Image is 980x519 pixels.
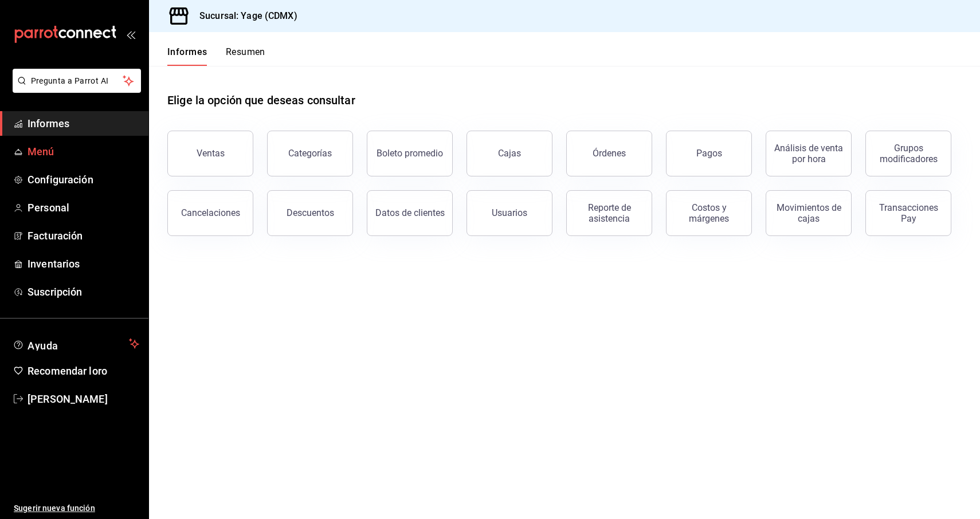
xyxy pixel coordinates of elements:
[31,76,109,85] font: Pregunta a Parrot AI
[288,148,332,159] font: Categorías
[377,148,443,159] font: Boleto promedio
[167,190,253,236] button: Cancelaciones
[879,202,938,224] font: Transacciones Pay
[666,131,752,176] button: Pagos
[13,69,141,93] button: Pregunta a Parrot AI
[267,190,353,236] button: Descuentos
[28,174,93,186] font: Configuración
[367,190,453,236] button: Datos de clientes
[167,46,207,57] font: Informes
[375,207,445,218] font: Datos de clientes
[865,131,951,176] button: Grupos modificadores
[492,207,527,218] font: Usuarios
[696,148,722,159] font: Pagos
[666,190,752,236] button: Costos y márgenes
[865,190,951,236] button: Transacciones Pay
[126,30,135,39] button: abrir_cajón_menú
[267,131,353,176] button: Categorías
[593,148,626,159] font: Órdenes
[588,202,631,224] font: Reporte de asistencia
[28,117,69,129] font: Informes
[566,190,652,236] button: Reporte de asistencia
[689,202,729,224] font: Costos y márgenes
[8,83,141,95] a: Pregunta a Parrot AI
[498,148,522,159] font: Cajas
[197,148,225,159] font: Ventas
[167,46,265,66] div: pestañas de navegación
[226,46,265,57] font: Resumen
[766,190,852,236] button: Movimientos de cajas
[880,143,938,164] font: Grupos modificadores
[199,10,297,21] font: Sucursal: Yage (CDMX)
[287,207,334,218] font: Descuentos
[28,286,82,298] font: Suscripción
[28,365,107,377] font: Recomendar loro
[774,143,843,164] font: Análisis de venta por hora
[181,207,240,218] font: Cancelaciones
[766,131,852,176] button: Análisis de venta por hora
[28,202,69,214] font: Personal
[14,504,95,513] font: Sugerir nueva función
[467,190,552,236] button: Usuarios
[367,131,453,176] button: Boleto promedio
[28,258,80,270] font: Inventarios
[167,93,355,107] font: Elige la opción que deseas consultar
[467,131,552,176] a: Cajas
[777,202,841,224] font: Movimientos de cajas
[28,393,108,405] font: [PERSON_NAME]
[566,131,652,176] button: Órdenes
[28,146,54,158] font: Menú
[167,131,253,176] button: Ventas
[28,340,58,352] font: Ayuda
[28,230,83,242] font: Facturación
